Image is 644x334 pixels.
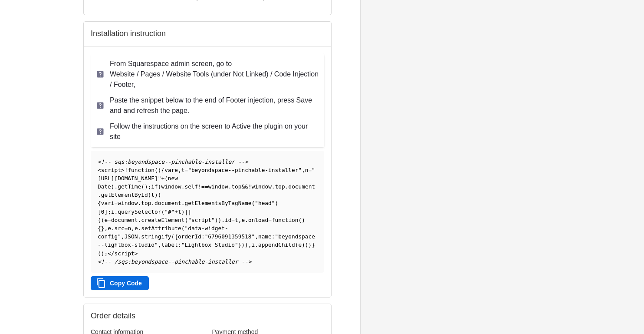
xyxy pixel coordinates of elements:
[91,276,149,290] button: Copy Code
[302,241,305,248] span: )
[108,208,111,215] span: ;
[98,217,101,223] span: (
[151,183,158,190] span: if
[98,258,251,265] span: <!-- /sqs:beyondspace--pinchable-installer -->
[208,183,228,190] span: window
[255,200,275,206] span: "head"
[238,241,242,248] span: }
[101,200,111,206] span: var
[111,200,115,206] span: i
[184,208,191,215] span: ||
[125,225,128,231] span: =
[151,192,154,198] span: t
[98,183,111,190] span: Date
[101,192,148,198] span: getElementById
[245,241,248,248] span: )
[104,217,108,223] span: e
[161,183,181,190] span: window
[118,200,138,206] span: window
[275,183,285,190] span: top
[125,167,128,173] span: !
[111,217,138,223] span: document
[181,225,185,231] span: (
[158,183,161,190] span: (
[188,167,302,173] span: "beyondspace--pinchable-installer"
[101,167,121,173] span: script
[238,217,242,223] span: ,
[141,225,181,231] span: setAttribute
[101,250,105,257] span: )
[101,208,105,215] span: 0
[252,241,255,248] span: i
[285,183,289,190] span: .
[98,192,101,198] span: .
[235,217,238,223] span: t
[118,183,141,190] span: getTime
[161,175,164,182] span: +
[181,241,238,248] span: "Lightbox Studio"
[275,200,278,206] span: )
[161,241,178,248] span: label
[164,175,168,182] span: (
[181,167,185,173] span: t
[215,217,218,223] span: )
[98,250,101,257] span: (
[255,233,258,240] span: ,
[158,192,161,198] span: )
[242,217,245,223] span: e
[309,241,312,248] span: }
[178,233,201,240] span: orderId
[174,208,178,215] span: +
[255,241,258,248] span: .
[158,167,161,173] span: )
[302,167,305,173] span: ,
[138,225,141,231] span: .
[258,241,295,248] span: appendChild
[164,208,174,215] span: "#"
[115,250,135,257] span: script
[198,183,208,190] span: !==
[302,217,305,223] span: )
[108,225,111,231] span: e
[135,225,138,231] span: e
[91,29,324,39] h2: Installation instruction
[141,217,184,223] span: createElement
[272,233,275,240] span: :
[181,183,185,190] span: .
[248,217,268,223] span: onload
[115,208,118,215] span: .
[252,200,255,206] span: (
[138,200,141,206] span: .
[231,217,235,223] span: =
[91,311,207,321] h2: Order details
[108,217,111,223] span: =
[98,208,101,215] span: [
[241,183,248,190] span: &&
[141,200,151,206] span: top
[118,208,161,215] span: querySelector
[111,208,115,215] span: i
[135,250,138,257] span: >
[171,233,175,240] span: (
[174,233,178,240] span: {
[218,217,221,223] span: )
[268,217,272,223] span: =
[305,167,309,173] span: n
[154,192,158,198] span: )
[111,225,115,231] span: .
[110,95,319,116] p: Paste the snippet below to the end of Footer injection, press Save and and refresh the page.
[131,225,135,231] span: ,
[104,208,108,215] span: ]
[295,241,299,248] span: (
[299,217,302,223] span: (
[110,121,319,142] p: Follow the instructions on the screen to Active the plugin on your site
[145,183,148,190] span: )
[111,183,115,190] span: )
[98,200,101,206] span: {
[305,241,309,248] span: )
[245,217,248,223] span: .
[128,167,154,173] span: function
[181,208,185,215] span: )
[158,241,161,248] span: ,
[110,59,319,90] p: From Squarespace admin screen, go to Website / Pages / Website Tools (under Not Linked) / Code In...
